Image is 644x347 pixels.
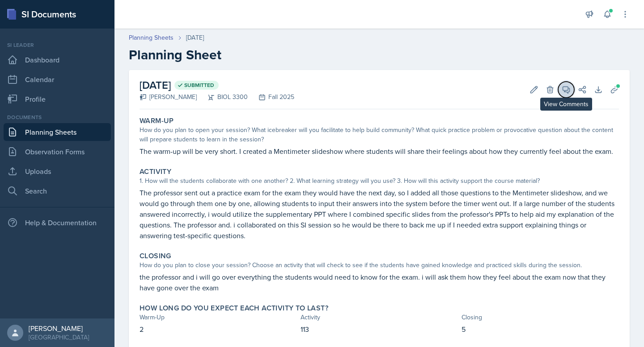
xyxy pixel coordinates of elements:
[4,182,111,200] a: Search
[4,214,111,231] div: Help & Documentation
[4,90,111,108] a: Profile
[4,41,111,49] div: Si leader
[29,324,89,333] div: [PERSON_NAME]
[129,47,630,63] h2: Planning Sheet
[129,33,174,42] a: Planning Sheets
[140,116,174,125] label: Warm-Up
[4,70,111,88] a: Calendar
[301,313,458,322] div: Activity
[140,125,619,144] div: How do you plan to open your session? What icebreaker will you facilitate to help build community...
[301,324,458,335] p: 113
[4,123,111,141] a: Planning Sheets
[140,146,619,157] p: The warm-up will be very short. I created a Mentimeter slideshow where students will share their ...
[140,167,171,176] label: Activity
[462,324,619,335] p: 5
[186,33,204,42] div: [DATE]
[140,272,619,293] p: the professor and i will go over everything the students would need to know for the exam. i will ...
[140,252,171,260] label: Closing
[248,92,294,102] div: Fall 2025
[462,313,619,322] div: Closing
[558,82,574,98] button: View Comments
[4,113,111,121] div: Documents
[197,92,248,102] div: BIOL 3300
[140,92,197,102] div: [PERSON_NAME]
[184,82,214,89] span: Submitted
[140,324,297,335] p: 2
[4,162,111,180] a: Uploads
[4,143,111,161] a: Observation Forms
[140,313,297,322] div: Warm-Up
[140,187,619,241] p: The professor sent out a practice exam for the exam they would have the next day, so I added all ...
[140,304,328,313] label: How long do you expect each activity to last?
[140,260,619,270] div: How do you plan to close your session? Choose an activity that will check to see if the students ...
[4,51,111,69] a: Dashboard
[140,176,619,186] div: 1. How will the students collaborate with one another? 2. What learning strategy will you use? 3....
[29,333,89,342] div: [GEOGRAPHIC_DATA]
[140,77,294,93] h2: [DATE]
